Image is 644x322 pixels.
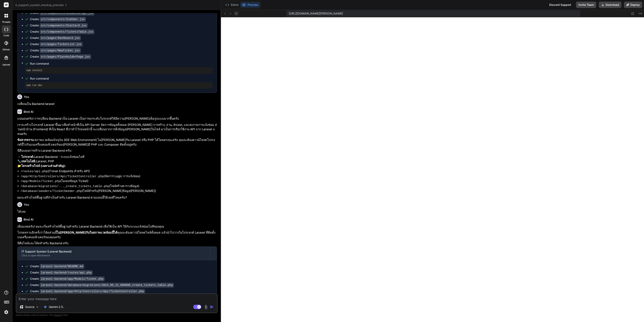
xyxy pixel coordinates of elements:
[26,69,211,72] pre: npm install
[17,195,217,200] p: ผมจะสร้างไฟล์พื้นฐานที่จำเป็นสำหรับ Laravel Backend ตามแผนนี้ให้เลยดีไหมครับ?
[17,241,217,246] p: นี่คือไฟล์และโค้ดสำหรับ Backend ครับ
[21,164,66,168] strong: โครงสร้างไฟล์ (เฉพาะส่วนสำคัญ):
[40,276,105,281] code: laravel-backend/app/Models/Ticket.php
[17,138,35,142] strong: ข้อควรทราบ:
[24,95,29,99] h6: You
[26,84,211,87] pre: npm run dev
[224,2,240,8] button: Editor
[30,62,213,66] span: Run command
[40,36,81,40] code: src/pages/Dashboard.jsx
[30,23,88,28] div: Create
[21,170,48,173] code: /routes/api.php
[30,42,83,46] div: Create
[16,313,218,317] p: Always double-check its answers. Your in Bind
[21,180,60,183] code: /app/Models/Ticket.php
[3,309,10,316] img: settings
[547,2,574,8] div: Discord Support
[624,2,642,8] button: Deploy
[54,314,61,316] span: privacy
[30,283,174,287] div: Create
[21,169,217,174] li: (กำหนด Endpoints สำหรับ API)
[576,2,596,8] button: Invite Team
[21,179,217,184] li: (โมเดลข้อมูล Ticket)
[25,305,34,309] p: Source
[21,159,36,163] strong: เทคโนโลยี:
[40,17,86,22] code: src/components/Sidebar.jsx
[15,3,67,7] span: it_support_system_mockup_preview
[21,189,217,194] li: (ไฟล์สำหรับ[PERSON_NAME]ข้อมูล[PERSON_NAME])
[30,270,93,275] div: Create
[221,17,644,322] iframe: Preview
[2,63,10,66] label: Upload
[30,48,81,53] div: Create
[2,20,10,24] label: threads
[17,230,217,239] p: โปรดทราบอีกครั้งว่าโค้ดส่วนนี้ คุณจะต้องดาวน์โหลดไฟล์ทั้งหมด แล้วนำไปวางในโปรเจกต์ Laravel ที่ติด...
[40,11,94,16] code: src/components/AnimatedPage.jsx
[30,289,145,293] div: Create
[21,155,34,159] strong: โปรเจกต์:
[40,23,88,28] code: src/components/StatCard.jsx
[21,175,104,178] code: /app/Http/Controllers/Api/TicketController.php
[21,185,109,188] code: /database/migrations/..._create_tickets_table.php
[21,189,82,193] code: /database/seeders/TicketSeeder.php
[204,305,208,309] img: attachment
[17,123,217,136] p: เราจะสร้างโปรเจกต์ Laravel ขึ้นมาเพื่อทำหน้าที่เป็น API Server จัดการข้อมูลทั้งหมด [PERSON_NAME] ...
[24,110,33,114] h6: Bind AI
[30,30,94,34] div: Create
[36,305,39,309] img: Pick Models
[22,254,206,257] div: Click to open Workbench
[40,270,93,275] code: laravel-backend/routes/api.php
[40,54,91,59] code: src/pages/PlaceholderPage.jsx
[40,264,84,269] code: laravel-backend/README.md
[30,277,105,281] div: Create
[22,250,206,254] div: IT Support System (Laravel Backend)
[40,48,81,53] code: src/pages/NewTicket.jsx
[599,2,621,8] button: Download
[40,42,83,47] code: src/pages/TicketList.jsx
[30,36,81,40] div: Create
[30,55,91,59] div: Create
[210,305,214,309] img: icon
[57,231,117,234] strong: ไม่[PERSON_NAME]รันในสภาพแวดล้อมนี้ได้
[24,203,29,207] h6: You
[30,11,94,15] div: Create
[43,305,47,309] img: Gemini 2.5 Pro
[30,264,84,268] div: Create
[2,48,10,51] label: GitHub
[17,102,217,106] p: เปลี่ยนเป็น Backend laravel
[30,77,213,81] span: Run command
[17,138,217,147] p: สภาพแวดล้อมปัจจุบัน (IDE Web Environment) ไม่[PERSON_NAME]รัน Laravel หรือ PHP ได้โดยตรงนะครับ คุ...
[17,116,217,121] p: แน่นอนครับ! การเปลี่ยน Backend เป็น Laravel เป็นการยกระดับโปรเจกต์ให้มีความ[PERSON_NAME]เต็มรูปแบ...
[21,174,217,179] li: (จัดการ Logic การแจ้งซ่อม)
[24,217,33,222] h6: Bind AI
[40,283,174,288] code: laravel-backend/database/migrations/2024_09_21_000000_create_tickets_table.php
[17,155,217,168] p: 🔹 Laravel Backend - ระบบแจ้งซ่อมไอที 🔧 Laravel, PHP 📁
[40,29,94,34] code: src/components/TicketsTable.jsx
[49,305,64,309] p: Gemini 2.5..
[3,34,9,37] label: code
[21,184,217,189] li: (ไฟล์สร้างตารางข้อมูล)
[289,11,343,16] span: [URL][DOMAIN_NAME][PERSON_NAME]
[17,224,217,229] p: เยี่ยมเลยครับ! ผมจะเริ่มสร้างไฟล์พื้นฐานสำหรับ Laravel Backend เพื่อใช้เป็น API ให้กับระบบแจ้งซ่อ...
[30,17,86,21] div: Create
[40,289,145,294] code: laravel-backend/app/Http/Controllers/Api/TicketController.php
[17,148,217,153] p: นี่คือแผนการสร้าง Laravel Backend ครับ:
[18,247,210,260] button: IT Support System (Laravel Backend)Click to open Workbench
[240,2,260,8] button: Preview
[17,209,217,214] p: ได้เลย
